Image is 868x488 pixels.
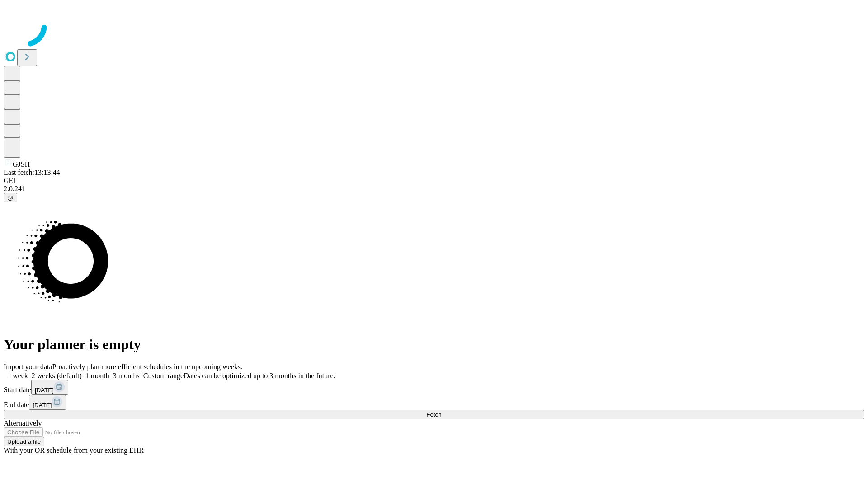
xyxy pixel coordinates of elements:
[32,372,82,380] span: 2 weeks (default)
[4,395,864,410] div: End date
[4,336,864,353] h1: Your planner is empty
[29,395,66,410] button: [DATE]
[7,194,14,201] span: @
[33,402,52,408] span: [DATE]
[184,372,335,380] span: Dates can be optimized up to 3 months in the future.
[85,372,109,380] span: 1 month
[113,372,140,380] span: 3 months
[31,380,68,395] button: [DATE]
[4,380,864,395] div: Start date
[4,363,52,371] span: Import your data
[4,437,44,446] button: Upload a file
[426,411,441,418] span: Fetch
[4,446,144,454] span: With your OR schedule from your existing EHR
[4,419,42,427] span: Alternatively
[52,363,242,371] span: Proactively plan more efficient schedules in the upcoming weeks.
[4,185,864,193] div: 2.0.241
[7,372,28,380] span: 1 week
[143,372,184,380] span: Custom range
[35,387,54,394] span: [DATE]
[13,160,30,168] span: GJSH
[4,410,864,419] button: Fetch
[4,169,60,176] span: Last fetch: 13:13:44
[4,193,17,202] button: @
[4,177,864,185] div: GEI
